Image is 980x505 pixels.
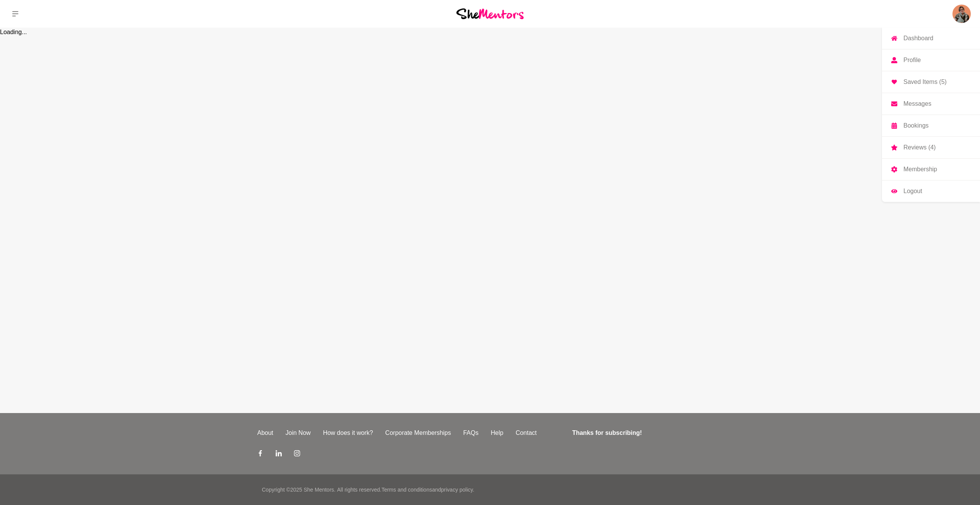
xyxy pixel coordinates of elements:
[903,79,947,85] p: Saved Items (5)
[882,28,980,49] a: Dashboard
[337,486,474,494] p: All rights reserved. and .
[572,428,718,438] h4: Thanks for subscribing!
[952,5,971,23] img: Yulia
[294,450,300,459] a: Instagram
[952,5,971,23] a: YuliaDashboardProfileSaved Items (5)MessagesBookingsReviews (4)MembershipLogout
[485,428,510,438] a: Help
[882,49,980,71] a: Profile
[257,450,263,459] a: Facebook
[903,57,921,63] p: Profile
[882,71,980,93] a: Saved Items (5)
[882,137,980,158] a: Reviews (4)
[882,93,980,115] a: Messages
[903,144,936,151] p: Reviews (4)
[456,8,524,19] img: She Mentors Logo
[379,428,457,438] a: Corporate Memberships
[262,486,335,494] p: Copyright © 2025 She Mentors .
[882,115,980,136] a: Bookings
[903,101,931,107] p: Messages
[457,428,485,438] a: FAQs
[510,428,543,438] a: Contact
[903,166,937,172] p: Membership
[441,487,473,493] a: privacy policy
[279,428,317,438] a: Join Now
[903,188,922,194] p: Logout
[903,123,929,129] p: Bookings
[251,428,279,438] a: About
[381,487,432,493] a: Terms and conditions
[276,450,282,459] a: LinkedIn
[903,35,933,41] p: Dashboard
[317,428,379,438] a: How does it work?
